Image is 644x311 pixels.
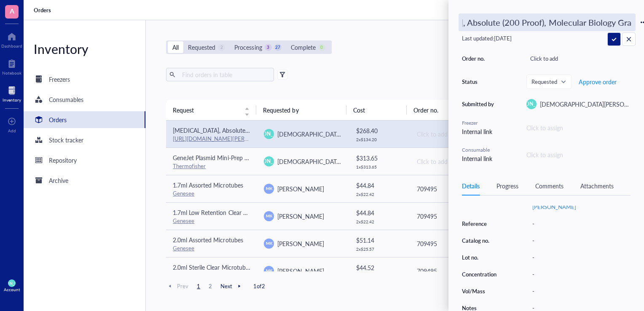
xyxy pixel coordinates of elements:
div: Account [4,287,20,292]
div: - [529,252,631,263]
div: Click to add [526,53,631,64]
span: 1 [193,282,204,290]
button: Approve order [578,75,617,88]
div: Internal link [462,127,496,136]
span: Request [173,105,239,115]
span: 1.7ml Assorted Microtubes [173,181,243,189]
span: Approve order [579,78,617,85]
td: 709495 [409,257,500,284]
div: Catalog no. [462,237,505,244]
div: Lot no. [462,254,505,261]
span: Requested [531,78,565,86]
div: Stock tracker [49,135,83,145]
div: Orders [49,115,67,124]
td: 709495 [409,175,500,202]
span: Next [220,282,243,290]
a: Archive [24,172,145,189]
span: 2.0ml Sterile Clear Microtubes [173,263,251,271]
td: 709495 [409,202,500,230]
span: [PERSON_NAME] [277,185,324,193]
div: - [529,235,631,247]
a: Thermofisher [173,162,206,170]
div: 0 [318,44,325,51]
div: Complete [291,43,316,52]
span: GeneJet Plasmid Mini-Prep Kit 250 Preps [173,153,279,162]
span: MK [266,213,272,219]
div: Click to add [417,129,494,139]
div: Add [8,128,16,133]
div: $ 44.84 [356,208,402,217]
div: Click to assign [526,150,563,159]
div: $ 51.14 [356,236,402,245]
div: 2 x $ 25.57 [356,247,402,252]
div: Requested [188,43,215,52]
span: [MEDICAL_DATA], Absolute (200 Proof), Molecular Biology Grade, [PERSON_NAME] BioReagents™ [173,126,431,134]
span: [PERSON_NAME] [277,212,324,220]
span: [PERSON_NAME] [511,100,552,108]
div: Order no. [462,55,496,62]
div: Attachments [580,181,614,190]
div: 709495 [417,266,494,276]
div: Click to add [417,157,494,166]
span: 1.7ml Low Retention Clear Microtubes [173,208,272,217]
a: Repository [24,152,145,169]
div: 2 [218,44,225,51]
div: 3 [265,44,272,51]
div: Processing [234,43,262,52]
div: $ 313.65 [356,153,402,163]
div: Internal link [462,154,496,163]
span: [PERSON_NAME] [249,130,290,138]
a: Dashboard [1,30,22,48]
div: Progress [496,181,518,190]
div: Notebook [2,70,21,75]
span: MK [266,268,272,273]
div: Consumables [49,95,83,104]
a: Genesee [173,189,194,197]
div: $ 44.52 [356,263,402,272]
a: Consumables [24,91,145,108]
span: [PERSON_NAME] [277,239,324,248]
div: Reference [462,220,505,228]
div: Click to assign [526,123,631,132]
td: Click to add [409,147,500,175]
th: Order no. [407,100,497,120]
div: 709495 [417,212,494,221]
a: Freezers [24,71,145,88]
div: 2 x $ 22.42 [356,192,402,197]
th: Request [166,100,256,120]
div: Consumable [462,146,496,154]
span: A [10,5,14,16]
span: 2.0ml Assorted Microtubes [173,236,243,244]
div: $ 268.40 [356,126,402,135]
a: Stock tracker [24,131,145,148]
div: - [529,285,631,297]
span: MK [266,240,272,246]
span: [PERSON_NAME] [277,267,324,275]
span: MK [266,185,272,191]
a: Notebook [2,57,21,75]
div: segmented control [166,40,331,54]
div: 709495 [417,184,494,193]
div: 1 x $ 313.65 [356,164,402,169]
span: [DEMOGRAPHIC_DATA][PERSON_NAME] [277,130,388,138]
span: Prev [166,282,188,290]
a: Genesee [173,244,194,252]
div: Last updated: [DATE] [462,35,631,42]
a: Orders [24,111,145,128]
div: - [529,268,631,280]
a: Orders [34,6,53,14]
div: 2 x $ 134.20 [356,137,402,142]
div: Repository [49,155,77,165]
div: Freezer [462,119,496,127]
div: - [529,218,631,230]
div: Archive [49,176,68,185]
div: Freezers [49,75,70,84]
a: Genesee [173,217,194,225]
div: Details [462,181,480,190]
div: Inventory [24,40,145,57]
th: Requested by [256,100,346,120]
div: Concentration [462,271,505,278]
div: Status [462,78,496,86]
input: Find orders in table [179,68,271,81]
th: Cost [346,100,407,120]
